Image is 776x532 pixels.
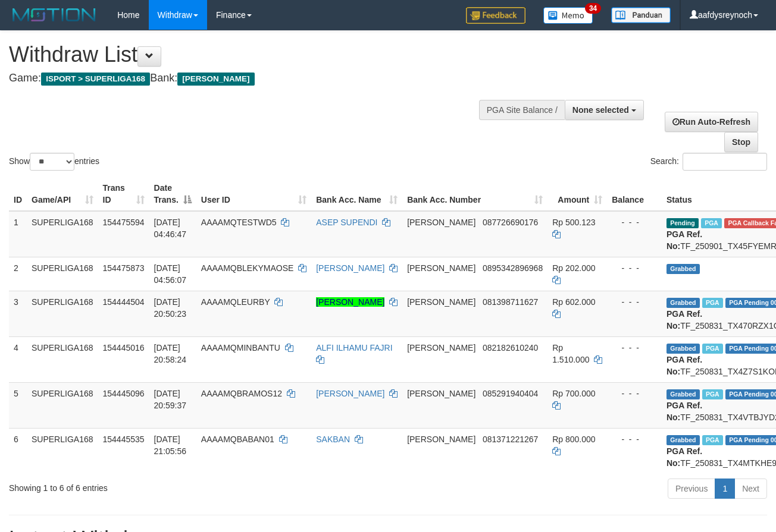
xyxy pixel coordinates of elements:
img: MOTION_logo.png [9,6,99,24]
td: SUPERLIGA168 [27,428,98,474]
span: Copy 081371221267 to clipboard [483,435,538,444]
img: Feedback.jpg [466,7,525,24]
div: - - - [612,262,657,274]
span: Marked by aafheankoy [702,344,723,354]
td: SUPERLIGA168 [27,336,98,382]
div: - - - [612,216,657,228]
span: Pending [667,218,699,228]
span: 154444504 [103,297,145,307]
span: [DATE] 04:56:07 [154,263,187,285]
a: ASEP SUPENDI [316,218,377,227]
span: [PERSON_NAME] [407,343,475,352]
span: 154475594 [103,218,145,227]
td: 2 [9,257,27,291]
th: User ID: activate to sort column ascending [196,177,311,211]
span: [PERSON_NAME] [407,297,475,307]
span: Rp 800.000 [552,435,595,444]
span: [PERSON_NAME] [407,435,475,444]
img: Button%20Memo.svg [543,7,593,24]
a: [PERSON_NAME] [316,263,384,273]
span: 154445016 [103,343,145,352]
span: AAAAMQBABAN01 [201,435,274,444]
th: Balance [607,177,662,211]
label: Search: [650,153,767,171]
span: [PERSON_NAME] [407,389,475,398]
span: Rp 602.000 [552,297,595,307]
span: AAAAMQLEURBY [201,297,270,307]
span: AAAAMQBRAMOS12 [201,389,282,398]
span: Marked by aafheankoy [702,389,723,399]
span: Grabbed [667,435,700,445]
td: 1 [9,211,27,257]
span: Grabbed [667,344,700,354]
span: Copy 085291940404 to clipboard [483,389,538,398]
h4: Game: Bank: [9,73,505,84]
span: Rp 700.000 [552,389,595,398]
span: AAAAMQTESTWD5 [201,218,277,227]
span: [PERSON_NAME] [407,218,475,227]
span: AAAAMQMINBANTU [201,343,280,352]
b: PGA Ref. No: [667,309,702,330]
a: Next [734,479,767,499]
td: 5 [9,382,27,428]
th: Game/API: activate to sort column ascending [27,177,98,211]
a: Previous [668,479,715,499]
th: Trans ID: activate to sort column ascending [98,177,149,211]
span: 154445096 [103,389,145,398]
td: SUPERLIGA168 [27,211,98,257]
h1: Withdraw List [9,43,505,67]
a: Run Auto-Refresh [665,112,758,132]
span: Copy 082182610240 to clipboard [483,343,538,352]
input: Search: [683,153,767,171]
span: AAAAMQBLEKYMAOSE [201,263,294,273]
span: [DATE] 20:59:37 [154,389,187,410]
b: PGA Ref. No: [667,229,702,251]
div: - - - [612,342,657,354]
span: [DATE] 21:05:56 [154,435,187,456]
span: 154475873 [103,263,145,273]
div: - - - [612,433,657,445]
a: Stop [724,132,758,152]
span: [DATE] 04:46:47 [154,218,187,239]
span: Grabbed [667,389,700,399]
a: ALFI ILHAMU FAJRI [316,343,392,352]
span: Copy 087726690176 to clipboard [483,218,538,227]
span: None selected [572,105,629,115]
span: [PERSON_NAME] [177,73,254,86]
span: 154445535 [103,435,145,444]
img: panduan.png [611,7,671,23]
td: 4 [9,336,27,382]
span: [DATE] 20:50:23 [154,297,187,319]
td: SUPERLIGA168 [27,291,98,336]
b: PGA Ref. No: [667,401,702,422]
span: [PERSON_NAME] [407,263,475,273]
span: Rp 202.000 [552,263,595,273]
a: 1 [715,479,735,499]
button: None selected [565,100,644,120]
span: Rp 500.123 [552,218,595,227]
th: ID [9,177,27,211]
span: Marked by aafounsreynich [702,298,723,308]
span: Marked by aafheankoy [702,435,723,445]
div: Showing 1 to 6 of 6 entries [9,477,314,494]
label: Show entries [9,153,99,171]
td: SUPERLIGA168 [27,257,98,291]
span: ISPORT > SUPERLIGA168 [41,73,150,86]
span: Copy 081398711627 to clipboard [483,297,538,307]
span: 34 [585,3,601,14]
span: Rp 1.510.000 [552,343,589,364]
div: - - - [612,388,657,399]
span: Copy 0895342896968 to clipboard [483,263,543,273]
td: 3 [9,291,27,336]
span: Grabbed [667,298,700,308]
div: PGA Site Balance / [479,100,565,120]
th: Date Trans.: activate to sort column descending [149,177,196,211]
a: SAKBAN [316,435,350,444]
th: Bank Acc. Name: activate to sort column ascending [311,177,402,211]
b: PGA Ref. No: [667,355,702,376]
th: Bank Acc. Number: activate to sort column ascending [402,177,547,211]
span: [DATE] 20:58:24 [154,343,187,364]
select: Showentries [30,153,74,171]
a: [PERSON_NAME] [316,297,384,307]
a: [PERSON_NAME] [316,389,384,398]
